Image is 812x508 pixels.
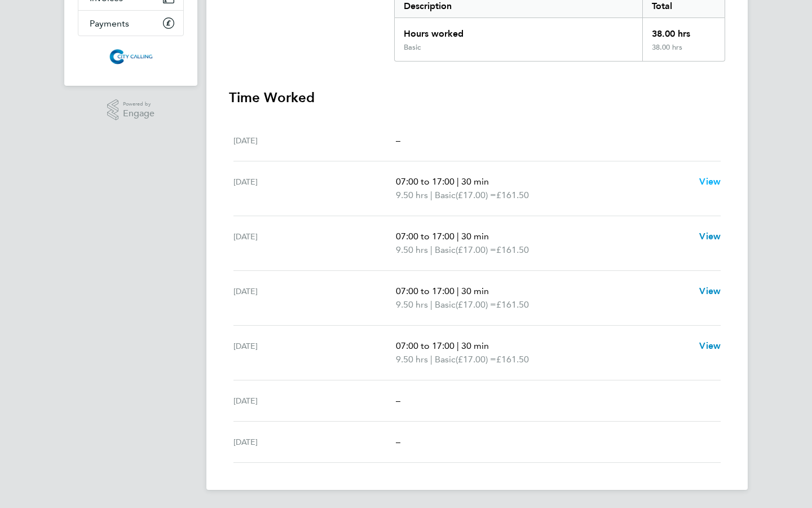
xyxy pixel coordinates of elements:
span: 30 min [461,286,489,296]
span: 07:00 to 17:00 [396,176,454,187]
span: | [430,354,433,365]
span: Basic [435,243,456,257]
span: View [699,231,721,242]
span: 9.50 hrs [396,244,428,255]
span: (£17.00) = [456,190,496,200]
div: [DATE] [233,230,396,257]
span: Powered by [123,99,155,109]
div: [DATE] [233,435,396,449]
span: £161.50 [496,244,529,255]
span: – [396,135,400,146]
img: citycalling-logo-retina.png [107,47,155,65]
span: Basic [435,189,456,202]
span: Basic [435,353,456,366]
a: View [699,284,721,298]
a: View [699,339,721,353]
span: – [396,395,400,406]
div: 38.00 hrs [642,18,725,43]
span: Engage [123,109,155,119]
span: | [430,299,433,310]
span: (£17.00) = [456,354,496,365]
span: | [430,190,433,200]
a: View [699,230,721,243]
span: | [457,231,459,242]
h3: Time Worked [229,89,725,107]
div: [DATE] [233,284,396,312]
span: 30 min [461,176,489,187]
a: Powered byEngage [107,99,155,121]
span: 30 min [461,340,489,351]
a: Go to home page [78,47,184,65]
span: | [457,340,459,351]
div: 38.00 hrs [642,43,725,61]
span: View [699,176,721,187]
span: 07:00 to 17:00 [396,340,454,351]
span: | [457,176,459,187]
span: | [430,244,433,255]
span: £161.50 [496,354,529,365]
span: (£17.00) = [456,244,496,255]
span: 9.50 hrs [396,299,428,310]
div: [DATE] [233,175,396,202]
a: View [699,175,721,189]
span: Basic [435,298,456,312]
span: 9.50 hrs [396,190,428,200]
div: [DATE] [233,394,396,408]
div: Basic [404,43,421,52]
span: (£17.00) = [456,299,496,310]
span: | [457,286,459,296]
span: £161.50 [496,190,529,200]
span: £161.50 [496,299,529,310]
span: – [396,436,400,447]
div: [DATE] [233,339,396,366]
span: 9.50 hrs [396,354,428,365]
span: 07:00 to 17:00 [396,286,454,296]
span: 30 min [461,231,489,242]
span: Payments [90,18,129,29]
div: [DATE] [233,134,396,147]
span: View [699,286,721,296]
div: Hours worked [395,18,642,43]
span: 07:00 to 17:00 [396,231,454,242]
span: View [699,340,721,351]
a: Payments [78,11,183,36]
